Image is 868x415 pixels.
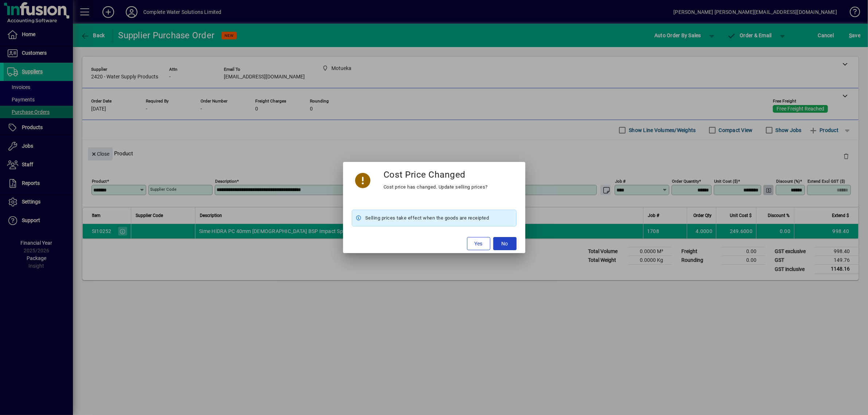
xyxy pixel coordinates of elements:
[493,237,517,250] button: No
[502,240,508,248] span: No
[365,214,489,222] span: Selling prices take effect when the goods are receipted
[467,237,490,250] button: Yes
[384,183,488,191] div: Cost price has changed. Update selling prices?
[475,240,483,248] span: Yes
[384,169,466,180] h3: Cost Price Changed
